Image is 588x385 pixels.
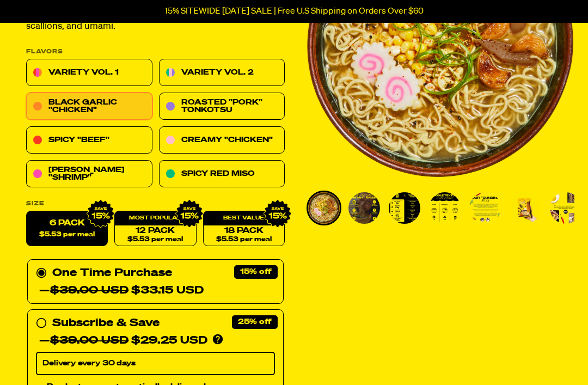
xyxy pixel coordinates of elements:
[39,282,204,300] div: — $33.15 USD
[469,192,501,224] img: Black Garlic "Chicken" Ramen
[26,127,152,154] a: Spicy "Beef"
[26,161,152,188] a: [PERSON_NAME] "Shrimp"
[175,200,203,228] img: IMG_9632.png
[26,201,285,207] label: Size
[548,191,583,225] li: Go to slide 7
[550,192,581,224] img: Black Garlic "Chicken" Ramen
[389,192,420,224] img: Black Garlic "Chicken" Ramen
[50,285,128,296] del: $39.00 USD
[508,191,543,225] li: Go to slide 6
[26,93,152,120] a: Black Garlic "Chicken"
[159,127,285,154] a: Creamy "Chicken"
[159,161,285,188] a: Spicy Red Miso
[159,93,285,120] a: Roasted "Pork" Tonkotsu
[203,211,285,247] a: 18 Pack$5.53 per meal
[50,335,128,346] del: $39.00 USD
[468,191,503,225] li: Go to slide 5
[164,7,424,16] p: 15% SITEWIDE [DATE] SALE | Free U.S Shipping on Orders Over $60
[427,191,462,225] li: Go to slide 4
[387,191,422,225] li: Go to slide 3
[87,200,115,228] img: IMG_9632.png
[36,265,275,300] div: One Time Purchase
[308,192,340,224] img: Black Garlic "Chicken" Ramen
[52,315,160,332] div: Subscribe & Save
[348,192,380,224] img: Black Garlic "Chicken" Ramen
[26,211,108,247] label: 6 Pack
[510,192,541,224] img: Black Garlic "Chicken" Ramen
[26,49,285,55] p: Flavors
[307,191,341,225] li: Go to slide 1
[114,211,196,247] a: 12 Pack$5.53 per meal
[36,352,275,375] select: Subscribe & Save —$39.00 USD$29.25 USD Products are automatically delivered on your schedule. No ...
[159,59,285,87] a: Variety Vol. 2
[429,192,461,224] img: Black Garlic "Chicken" Ramen
[26,59,152,87] a: Variety Vol. 1
[39,231,95,239] span: $5.53 per meal
[307,191,574,225] div: PDP main carousel thumbnails
[39,332,207,350] div: — $29.25 USD
[264,200,292,228] img: IMG_9632.png
[347,191,382,225] li: Go to slide 2
[216,236,272,243] span: $5.53 per meal
[127,236,183,243] span: $5.53 per meal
